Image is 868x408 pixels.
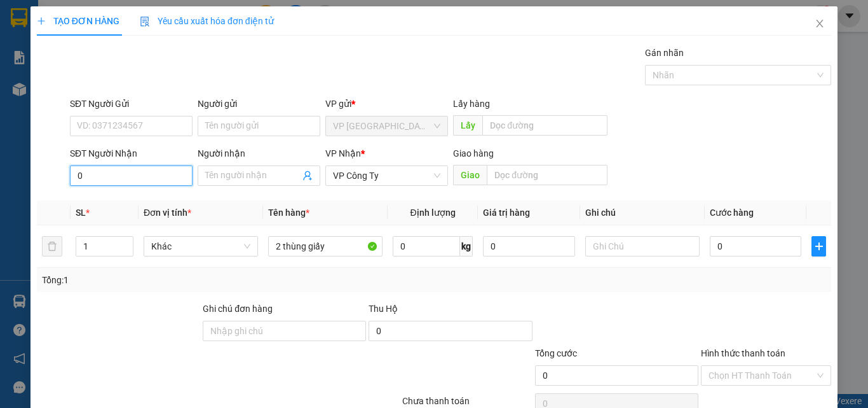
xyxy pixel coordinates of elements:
span: Giao [453,165,487,185]
span: Lấy hàng [453,99,490,109]
span: Gửi: [5,73,24,85]
div: SĐT Người Gửi [70,97,193,111]
input: Dọc đường [482,115,607,136]
span: kg [460,236,473,257]
div: Người nhận [198,146,320,160]
span: Nhận: [5,90,170,102]
div: SĐT Người Nhận [70,146,193,160]
span: VP Tân Bình ĐT: [45,45,178,69]
span: liên [90,90,170,102]
input: VD: Bàn, Ghế [268,236,383,257]
input: Ghi Chú [585,236,700,257]
span: TẠO ĐƠN HÀNG [37,16,119,26]
span: user-add [302,171,313,181]
span: Giao hàng [453,148,494,158]
div: Người gửi [198,97,320,111]
button: delete [42,236,62,257]
div: VP gửi [325,97,448,111]
span: VP Công Ty [333,166,440,185]
span: Cước hàng [710,208,754,218]
span: close [815,18,825,29]
span: Lấy [453,115,482,136]
span: VP Công Ty - [32,90,170,102]
span: Tổng cước [535,348,577,358]
button: plus [811,236,826,257]
label: Gán nhãn [645,48,684,58]
span: 085 88 555 88 [45,45,178,69]
span: Giá trị hàng [483,208,530,218]
strong: CÔNG TY CP BÌNH TÂM [45,7,172,43]
img: logo [5,10,43,67]
div: Tổng: 1 [42,273,336,287]
span: 0354858882 - [107,90,170,102]
span: Định lượng [410,208,455,218]
label: Ghi chú đơn hàng [203,304,273,314]
th: Ghi chú [580,200,705,225]
span: plus [812,241,825,251]
span: Yêu cầu xuất hóa đơn điện tử [140,16,274,26]
span: SL [76,208,86,218]
span: VP Nhận [325,148,361,158]
span: Thu Hộ [369,304,398,314]
span: Đơn vị tính [144,208,191,218]
span: Tên hàng [268,208,309,218]
span: VP Tân Bình [333,116,440,136]
input: 0 [483,236,574,257]
input: Ghi chú đơn hàng [203,321,366,341]
span: Khác [151,237,250,256]
button: Close [802,6,837,42]
span: VP [GEOGRAPHIC_DATA] - [24,73,142,85]
input: Dọc đường [487,165,607,185]
span: plus [37,17,46,25]
label: Hình thức thanh toán [701,348,785,358]
img: icon [140,17,150,27]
